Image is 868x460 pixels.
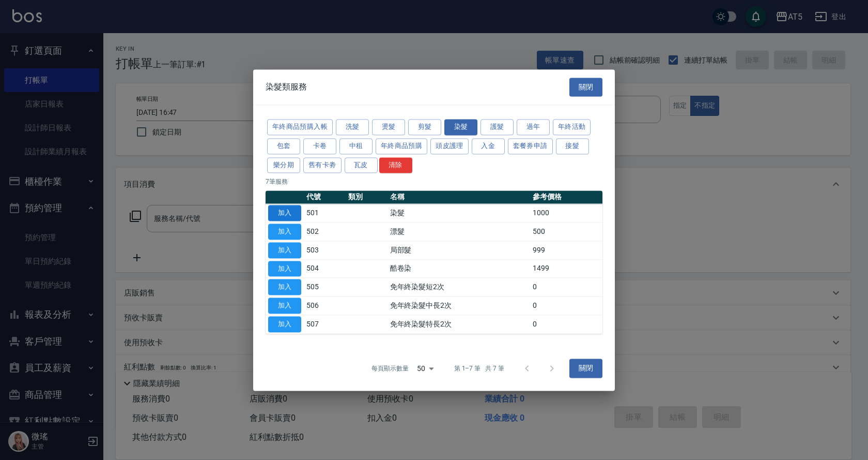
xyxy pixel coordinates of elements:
[268,279,301,295] button: 加入
[304,296,346,315] td: 506
[388,222,530,241] td: 漂髮
[376,138,427,154] button: 年終商品預購
[304,241,346,260] td: 503
[413,354,438,382] div: 50
[569,78,602,97] button: 關閉
[267,157,300,173] button: 樂分期
[481,119,514,135] button: 護髮
[388,296,530,315] td: 免年終染髮中長2次
[266,82,307,92] span: 染髮類服務
[388,191,530,204] th: 名稱
[304,278,346,296] td: 505
[408,119,441,135] button: 剪髮
[268,261,301,277] button: 加入
[336,119,369,135] button: 洗髮
[303,157,342,173] button: 舊有卡劵
[530,278,602,296] td: 0
[553,119,591,135] button: 年終活動
[508,138,553,154] button: 套餐券申請
[530,296,602,315] td: 0
[304,259,346,278] td: 504
[345,157,378,173] button: 瓦皮
[268,205,301,221] button: 加入
[266,177,602,187] p: 7 筆服務
[268,298,301,314] button: 加入
[569,359,602,378] button: 關閉
[267,119,333,135] button: 年終商品預購入帳
[268,242,301,258] button: 加入
[454,364,504,373] p: 第 1–7 筆 共 7 筆
[267,138,300,154] button: 包套
[472,138,505,154] button: 入金
[388,204,530,222] td: 染髮
[530,241,602,260] td: 999
[388,241,530,260] td: 局部髮
[304,191,346,204] th: 代號
[530,204,602,222] td: 1000
[304,204,346,222] td: 501
[372,119,405,135] button: 燙髮
[303,138,336,154] button: 卡卷
[268,316,301,332] button: 加入
[346,191,388,204] th: 類別
[444,119,477,135] button: 染髮
[517,119,550,135] button: 過年
[304,315,346,334] td: 507
[304,222,346,241] td: 502
[379,157,412,173] button: 清除
[430,138,469,154] button: 頭皮護理
[530,315,602,334] td: 0
[388,259,530,278] td: 酷卷染
[530,222,602,241] td: 500
[339,138,373,154] button: 中租
[556,138,589,154] button: 接髮
[388,278,530,296] td: 免年終染髮短2次
[388,315,530,334] td: 免年終染髮特長2次
[268,224,301,240] button: 加入
[371,364,409,373] p: 每頁顯示數量
[530,191,602,204] th: 參考價格
[530,259,602,278] td: 1499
